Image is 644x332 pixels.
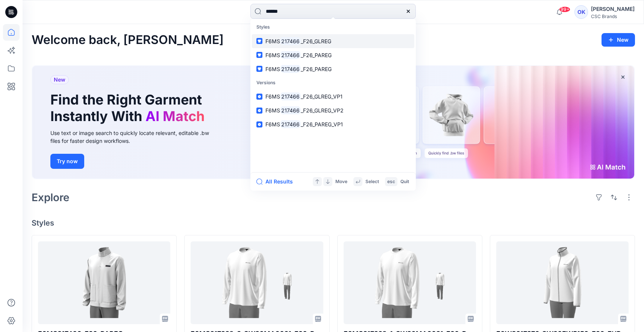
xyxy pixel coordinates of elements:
button: New [602,33,635,47]
p: Quit [400,178,409,186]
a: F6MS217238-1-SW26MA6031-F26-PAREG_VFA [344,241,476,324]
p: Select [365,178,379,186]
a: F6MS217238-3-SW26MA6031-F26-PAREG_VFA [191,241,323,324]
span: _F26_PAREG_VP1 [301,121,343,127]
div: [PERSON_NAME] [591,5,635,14]
mark: 217466 [280,120,301,129]
span: F6MS [265,93,280,100]
h1: Find the Right Garment Instantly With [50,92,208,124]
span: F6MS [265,38,280,44]
span: F6MS [265,66,280,72]
span: _F26_GLREG_VP2 [301,107,344,114]
span: F6MS [265,107,280,114]
mark: 217466 [280,51,301,59]
a: F6MS217466_F26_GLREG_VP2 [252,103,414,117]
mark: 217466 [280,37,301,45]
span: New [54,75,65,84]
a: F6MS217466_F26_PAREG [252,62,414,76]
button: Try now [50,154,84,169]
p: Styles [252,20,414,34]
p: Versions [252,76,414,90]
mark: 217466 [280,106,301,115]
p: Move [335,178,347,186]
span: F6MS [265,121,280,127]
mark: 217466 [280,65,301,73]
a: F6MS217466_F26_GLREG [252,34,414,48]
a: F6MS217466_F26_PAREG [38,241,170,324]
mark: 217466 [280,92,301,101]
button: All Results [256,177,298,186]
a: F6MS217466_F26_PAREG [252,48,414,62]
span: F6MS [265,52,280,58]
span: _F26_GLREG [301,38,331,44]
span: _F26_GLREG_VP1 [301,93,342,100]
span: 99+ [559,6,570,12]
p: esc [387,178,395,186]
div: OK [574,5,588,19]
a: F6MS217466_F26_GLREG_VP1 [252,89,414,103]
div: Use text or image search to quickly locate relevant, editable .bw files for faster design workflows. [50,129,220,145]
a: F6MS217466_F26_PAREG_VP1 [252,117,414,131]
h2: Welcome back, [PERSON_NAME] [32,33,224,47]
span: _F26_PAREG [301,66,332,72]
h2: Explore [32,191,70,203]
div: CSC Brands [591,14,635,19]
a: F6WS217276_SW26EW5152_F26_EUREG_VFA2 [496,241,629,324]
span: AI Match [145,108,205,124]
h4: Styles [32,218,635,227]
span: _F26_PAREG [301,52,332,58]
